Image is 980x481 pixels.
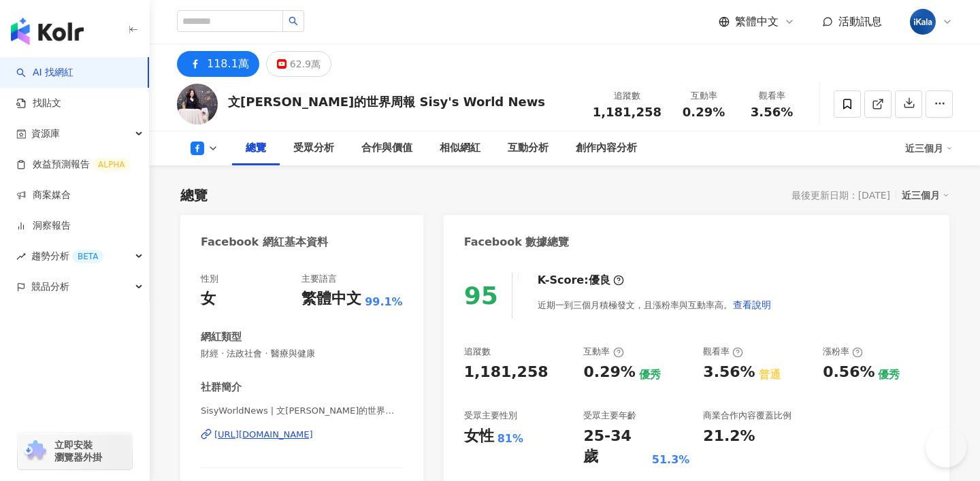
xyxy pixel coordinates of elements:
span: 立即安裝 瀏覽器外掛 [54,439,102,463]
div: 女 [201,288,216,310]
span: 財經 · 法政社會 · 醫療與健康 [201,348,403,360]
a: [URL][DOMAIN_NAME] [201,429,403,441]
div: 最後更新日期：[DATE] [791,190,890,201]
span: 活動訊息 [838,15,882,28]
div: 1,181,258 [464,362,549,383]
div: 觀看率 [703,346,743,358]
div: 文[PERSON_NAME]的世界周報 Sisy's World News [228,93,545,110]
a: 商案媒合 [16,188,71,202]
div: 25-34 歲 [583,426,648,468]
div: 相似網紅 [440,140,480,156]
span: 競品分析 [31,271,69,302]
span: SisyWorldNews | 文[PERSON_NAME]的世界周報 Sisy's World News | SisyWorldNews [201,405,403,417]
span: search [289,16,298,26]
span: rise [16,252,26,261]
div: 優秀 [639,367,661,382]
div: Facebook 網紅基本資料 [201,235,328,250]
div: 受眾主要年齡 [583,410,636,422]
div: 95 [464,282,498,310]
span: 3.56% [751,105,793,119]
div: 互動分析 [508,140,549,156]
div: 受眾主要性別 [464,410,517,422]
div: 81% [497,431,523,446]
div: Facebook 數據總覽 [464,235,570,250]
img: cropped-ikala-app-icon-2.png [910,9,936,35]
div: 受眾分析 [293,140,334,156]
a: 找貼文 [16,97,61,110]
a: 效益預測報告ALPHA [16,158,130,171]
button: 118.1萬 [177,51,259,77]
div: 0.29% [583,362,635,383]
div: 性別 [201,273,218,285]
div: 總覽 [246,140,266,156]
div: 118.1萬 [207,54,249,73]
span: 1,181,258 [593,105,661,119]
div: 總覽 [180,186,208,205]
div: 合作與價值 [361,140,412,156]
div: 近期一到三個月積極發文，且漲粉率與互動率高。 [538,291,772,318]
div: 近三個月 [905,137,953,159]
div: 追蹤數 [464,346,491,358]
span: 查看說明 [733,299,771,310]
div: K-Score : [538,273,624,288]
div: 0.56% [823,362,875,383]
div: 社群簡介 [201,380,242,395]
iframe: Help Scout Beacon - Open [926,427,966,467]
span: 趨勢分析 [31,241,103,271]
div: 漲粉率 [823,346,863,358]
div: 優良 [589,273,610,288]
div: 互動率 [678,89,730,103]
a: 洞察報告 [16,219,71,233]
div: [URL][DOMAIN_NAME] [214,429,313,441]
div: 網紅類型 [201,330,242,344]
img: KOL Avatar [177,84,218,125]
span: 資源庫 [31,118,60,149]
div: 互動率 [583,346,623,358]
div: 追蹤數 [593,89,661,103]
div: 商業合作內容覆蓋比例 [703,410,791,422]
img: logo [11,18,84,45]
div: 3.56% [703,362,755,383]
div: 51.3% [652,452,690,467]
div: 女性 [464,426,494,447]
div: 觀看率 [746,89,798,103]
button: 62.9萬 [266,51,331,77]
button: 查看說明 [732,291,772,318]
a: chrome extension立即安裝 瀏覽器外掛 [18,433,132,469]
div: 創作內容分析 [576,140,637,156]
span: 0.29% [683,105,725,119]
div: 優秀 [878,367,900,382]
div: 21.2% [703,426,755,447]
img: chrome extension [22,440,48,462]
div: 普通 [759,367,781,382]
a: searchAI 找網紅 [16,66,73,80]
span: 繁體中文 [735,14,779,29]
div: 繁體中文 [301,288,361,310]
div: BETA [72,250,103,263]
div: 62.9萬 [290,54,321,73]
div: 近三個月 [902,186,949,204]
div: 主要語言 [301,273,337,285]
span: 99.1% [365,295,403,310]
